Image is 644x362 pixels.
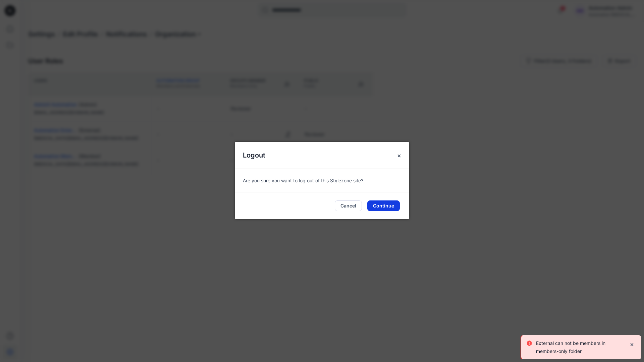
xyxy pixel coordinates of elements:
[518,333,644,362] div: Notifications-bottom-right
[536,339,624,355] p: External can not be members in members-only folder
[243,177,401,184] p: Are you sure you want to log out of this Stylezone site?
[367,200,400,211] button: Continue
[335,200,362,211] button: Cancel
[235,142,273,169] h5: Logout
[393,150,405,162] button: Close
